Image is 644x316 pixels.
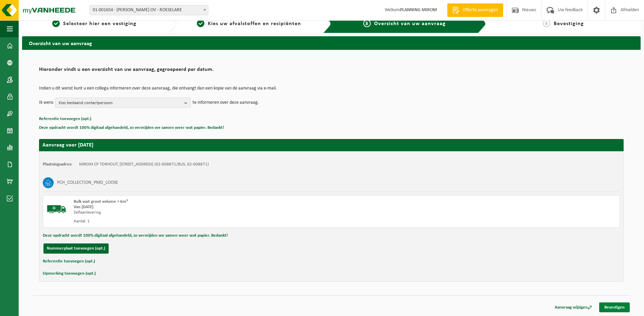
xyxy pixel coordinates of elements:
span: 1 [52,20,60,27]
span: Selecteer hier een vestiging [63,21,136,26]
span: 3 [363,20,371,27]
span: 01-001654 - MIROM ROESELARE OV - ROESELARE [90,5,208,15]
span: 4 [543,20,550,27]
button: Referentie toevoegen (opt.) [39,115,91,123]
h3: PCH_COLLECTION_PMD_LOOSE [57,177,118,188]
a: 2Kies uw afvalstoffen en recipiënten [180,20,318,28]
strong: PLANNING MIROM [400,7,437,13]
div: Zelfaanlevering [74,210,358,215]
span: Kies uw afvalstoffen en recipiënten [208,21,301,26]
a: Aanvraag wijzigen [550,302,597,312]
span: Bevestiging [554,21,584,26]
strong: Plaatsingsadres: [43,162,72,166]
div: Aantal: 1 [74,219,358,224]
h2: Overzicht van uw aanvraag [22,36,641,50]
p: te informeren over deze aanvraag. [192,98,259,108]
span: Offerte aanvragen [461,7,500,14]
h2: Hieronder vindt u een overzicht van uw aanvraag, gegroepeerd per datum. [39,67,624,76]
img: BL-SO-LV.png [47,199,67,219]
button: Nummerplaat toevoegen (opt.) [43,243,109,254]
strong: Aanvraag voor [DATE] [42,142,93,148]
p: Ik wens [39,98,53,108]
button: Deze opdracht wordt 100% digitaal afgehandeld, zo vermijden we samen weer wat papier. Bedankt! [43,231,228,240]
span: Bulk vast groot volume > 6m³ [74,199,128,204]
strong: Van [DATE] [74,205,93,209]
a: Offerte aanvragen [447,3,503,17]
button: Kies bestaand contactpersoon [55,98,191,108]
span: Kies bestaand contactpersoon [59,98,182,108]
button: Deze opdracht wordt 100% digitaal afgehandeld, zo vermijden we samen weer wat papier. Bedankt! [39,123,224,132]
a: 1Selecteer hier een vestiging [25,20,163,28]
span: 2 [197,20,204,27]
td: MIROM CP TORHOUT, [STREET_ADDRESS] (02-008871/BUS, 02-008871) [79,162,209,167]
span: 01-001654 - MIROM ROESELARE OV - ROESELARE [90,5,208,15]
span: Overzicht van uw aanvraag [374,21,446,26]
button: Referentie toevoegen (opt.) [43,257,95,266]
a: Bevestigen [599,302,630,312]
button: Opmerking toevoegen (opt.) [43,269,96,278]
p: Indien u dit wenst kunt u een collega informeren over deze aanvraag, die ontvangt dan een kopie v... [39,86,624,91]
